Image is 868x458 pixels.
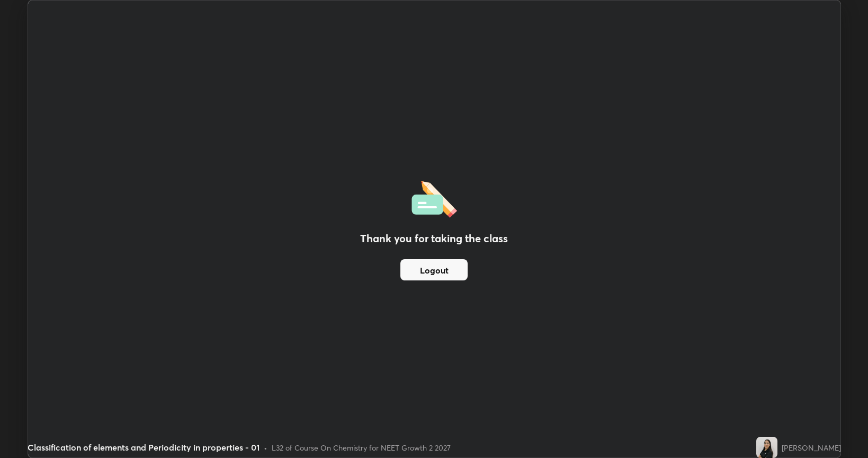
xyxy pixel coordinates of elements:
div: L32 of Course On Chemistry for NEET Growth 2 2027 [272,442,451,453]
button: Logout [400,259,468,280]
h2: Thank you for taking the class [360,231,508,246]
div: • [264,442,267,453]
div: [PERSON_NAME] [782,442,841,453]
div: Classification of elements and Periodicity in properties - 01 [28,441,259,454]
img: ecece39d808d43ba862a92e68c384f5b.jpg [756,437,777,458]
img: offlineFeedback.1438e8b3.svg [411,178,457,218]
